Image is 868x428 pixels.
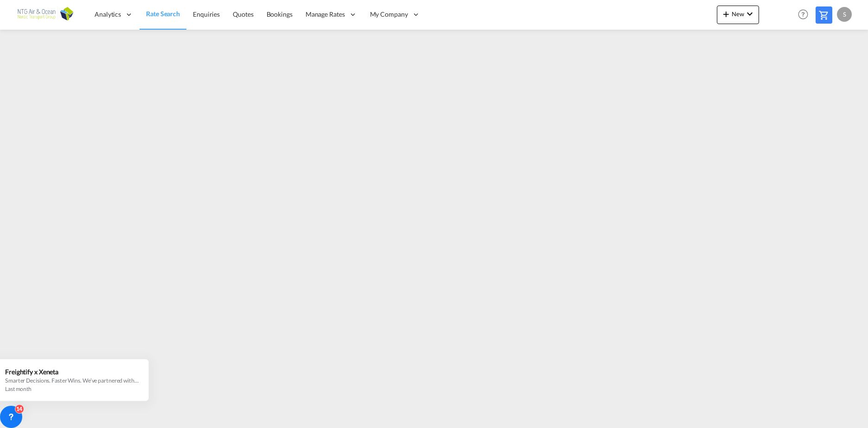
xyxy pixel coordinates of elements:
[837,7,852,22] div: S
[95,10,121,19] span: Analytics
[146,10,180,18] span: Rate Search
[721,8,732,19] md-icon: icon-plus 400-fg
[717,6,759,24] button: icon-plus 400-fgNewicon-chevron-down
[233,10,253,18] span: Quotes
[14,4,77,25] img: f68f41f0b01211ec9b55c55bc854f1e3.png
[370,10,408,19] span: My Company
[193,10,220,18] span: Enquiries
[267,10,293,18] span: Bookings
[721,10,755,18] span: New
[795,6,816,23] div: Help
[795,6,811,22] span: Help
[744,8,755,19] md-icon: icon-chevron-down
[306,10,345,19] span: Manage Rates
